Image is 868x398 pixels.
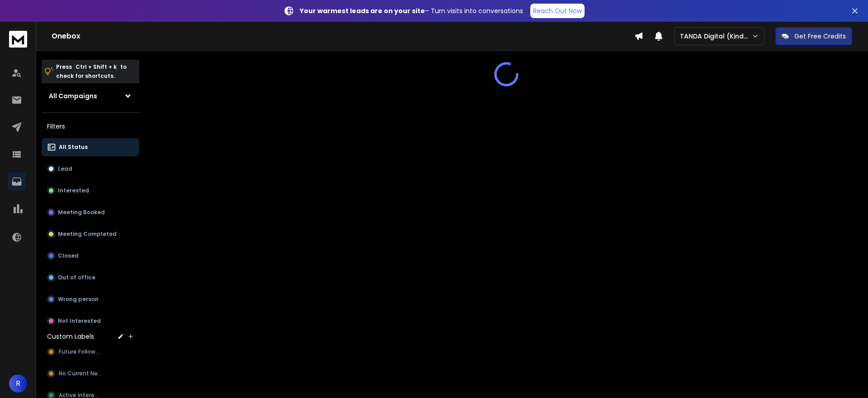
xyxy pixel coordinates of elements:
p: Reach Out Now [533,6,582,15]
span: Ctrl + Shift + k [74,62,118,72]
p: Not Interested [58,317,101,325]
button: Future Followup [42,343,139,361]
button: Meeting Completed [42,225,139,243]
button: Lead [42,160,139,178]
button: Meeting Booked [42,203,139,221]
span: No Current Need [59,370,104,377]
button: Not Interested [42,312,139,330]
p: – Turn visits into conversations [300,6,523,15]
p: Out of office [58,274,95,281]
h1: Onebox [52,31,634,42]
button: Get Free Credits [775,27,852,45]
h3: Filters [42,120,139,133]
p: Interested [58,187,89,194]
p: Press to check for shortcuts. [56,62,127,81]
p: Meeting Completed [58,230,117,238]
p: Wrong person [58,296,99,303]
p: Get Free Credits [794,32,846,41]
button: No Current Need [42,364,139,383]
button: Interested [42,182,139,200]
h3: Custom Labels [47,332,94,341]
p: All Status [59,144,88,151]
button: R [9,374,27,393]
strong: Your warmest leads are on your site [300,6,425,15]
p: TANDA Digital (Kind Studio) [680,32,752,41]
button: Wrong person [42,290,139,308]
p: Meeting Booked [58,209,105,216]
button: All Status [42,138,139,156]
button: All Campaigns [42,87,139,105]
h1: All Campaigns [49,91,97,101]
p: Closed [58,252,79,259]
button: Closed [42,247,139,265]
p: Lead [58,165,72,173]
img: logo [9,31,27,48]
span: Future Followup [59,348,102,355]
a: Reach Out Now [530,4,585,18]
button: Out of office [42,269,139,287]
